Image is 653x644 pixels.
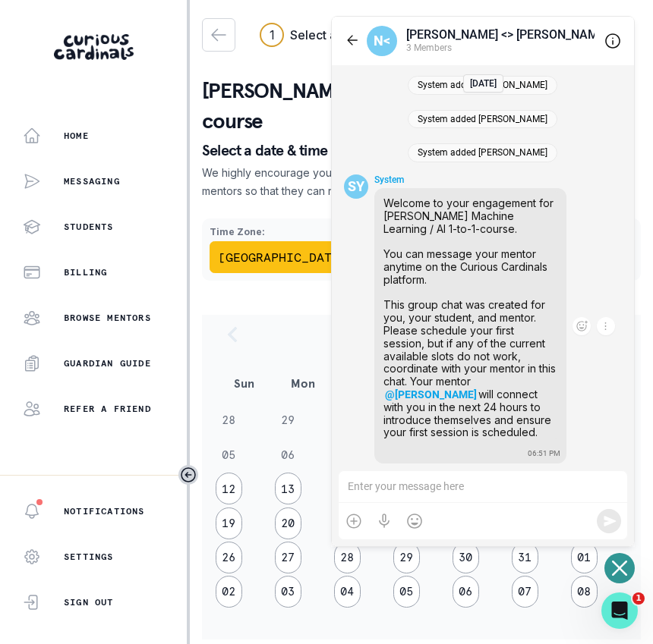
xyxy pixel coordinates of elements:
p: 60 minutes [214,284,629,300]
button: 03 [275,576,301,608]
button: 29 [393,542,420,573]
button: Toggle sidebar [178,465,198,485]
p: Select a date & time [202,143,641,158]
p: Refer a friend [64,403,151,415]
h2: [DATE] [251,324,592,345]
button: 07 [512,576,538,608]
button: 31 [512,542,538,573]
th: Sun [214,363,273,403]
p: We highly encourage you to maintain a consistent, recurring meeting time with your mentors so tha... [202,164,641,200]
p: Sign Out [64,596,114,608]
p: Guardian Guide [64,357,151,369]
p: Settings [64,551,114,563]
h3: Select a date & time [290,26,405,44]
button: 04 [334,576,361,608]
button: 19 [216,507,242,539]
button: 28 [334,542,361,573]
img: Curious Cardinals Logo [54,34,134,60]
p: Browse Mentors [64,312,151,324]
iframe: Intercom live chat [601,592,638,629]
button: 13 [275,473,301,504]
p: Home [64,130,89,142]
p: [PERSON_NAME] Machine Learning / AI 1-to-1-course [202,76,641,137]
p: Billing [64,266,107,278]
div: 1 [270,26,275,44]
button: 20 [275,507,301,539]
p: Students [64,221,114,233]
strong: Time Zone : [210,226,265,237]
p: Notifications [64,505,145,517]
button: 27 [275,542,301,573]
span: 1 [632,592,645,605]
div: Progress [260,23,554,47]
button: 01 [571,542,598,573]
p: Messaging [64,175,120,187]
button: Choose a timezone [210,241,633,273]
button: 06 [453,576,479,608]
button: 26 [216,542,242,573]
button: Open or close messaging widget [604,553,635,583]
th: Mon [273,363,333,403]
button: 05 [393,576,420,608]
button: 30 [453,542,479,573]
button: 12 [216,473,242,504]
button: 08 [571,576,598,608]
button: 02 [216,576,242,608]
